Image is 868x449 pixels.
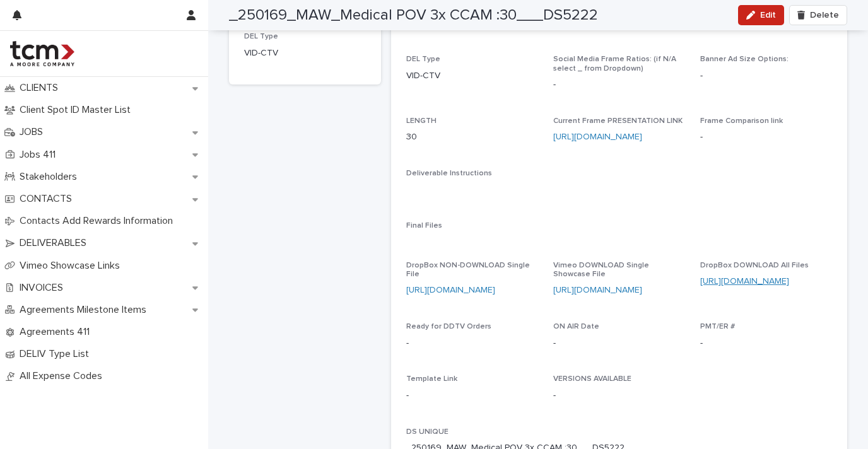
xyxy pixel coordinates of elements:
[700,69,832,83] p: -
[15,260,130,272] p: Vimeo Showcase Links
[406,131,538,144] p: 30
[553,323,599,330] span: ON AIR Date
[15,370,112,382] p: All Expense Codes
[229,6,598,25] h2: _250169_MAW_Medical POV 3x CCAM :30___DS5222
[553,286,642,294] a: [URL][DOMAIN_NAME]
[553,389,685,402] p: -
[553,132,642,141] a: [URL][DOMAIN_NAME]
[700,131,832,144] p: -
[700,55,789,63] span: Banner Ad Size Options:
[406,337,538,350] p: -
[10,41,74,66] img: 4hMmSqQkux38exxPVZHQ
[15,282,73,294] p: INVOICES
[553,375,631,383] span: VERSIONS AVAILABLE
[15,304,156,316] p: Agreements Milestone Items
[15,215,183,227] p: Contacts Add Rewards Information
[553,78,685,91] p: -
[406,222,442,230] span: Final Files
[15,348,99,360] p: DELIV Type List
[15,171,87,183] p: Stakeholders
[15,149,66,161] p: Jobs 411
[553,262,649,278] span: Vimeo DOWNLOAD Single Showcase File
[700,117,783,125] span: Frame Comparison link
[810,11,839,20] span: Delete
[553,55,676,72] span: Social Media Frame Ratios: (if N/A select _ from Dropdown)
[406,286,495,294] a: [URL][DOMAIN_NAME]
[244,33,278,40] span: DEL Type
[553,117,683,125] span: Current Frame PRESENTATION LINK
[15,104,141,116] p: Client Spot ID Master List
[700,337,832,350] p: -
[15,326,100,338] p: Agreements 411
[15,82,68,94] p: CLIENTS
[406,375,457,383] span: Template Link
[553,337,685,350] p: -
[700,277,789,286] a: [URL][DOMAIN_NAME]
[15,237,97,249] p: DELIVERABLES
[406,55,440,63] span: DEL Type
[700,323,735,330] span: PMT/ER #
[406,262,530,278] span: DropBox NON-DOWNLOAD Single File
[406,323,491,330] span: Ready for DDTV Orders
[789,5,847,25] button: Delete
[406,117,437,125] span: LENGTH
[406,69,538,83] p: VID-CTV
[15,193,82,205] p: CONTACTS
[15,126,53,138] p: JOBS
[700,262,809,269] span: DropBox DOWNLOAD All Files
[406,389,538,402] p: -
[406,170,492,177] span: Deliverable Instructions
[244,47,366,60] p: VID-CTV
[406,428,449,436] span: DS UNIQUE
[738,5,784,25] button: Edit
[760,11,776,20] span: Edit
